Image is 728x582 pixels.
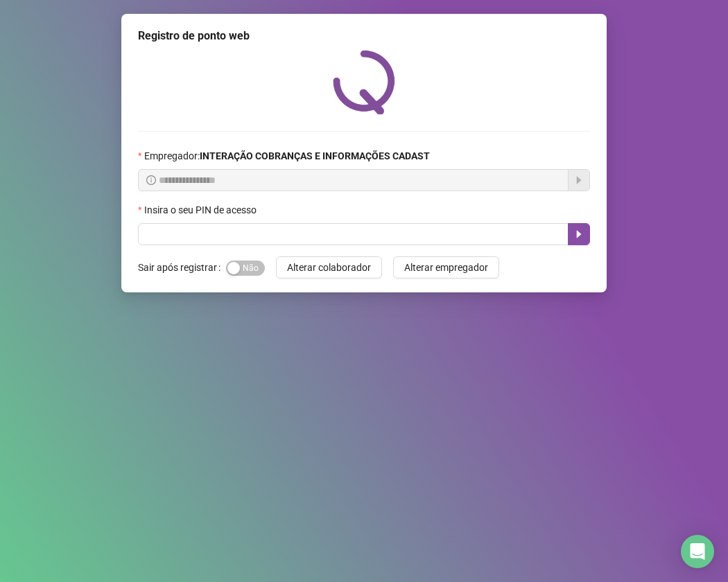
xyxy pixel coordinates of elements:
div: Registro de ponto web [138,28,590,44]
span: Alterar colaborador [287,260,371,275]
span: Empregador : [144,148,430,164]
button: Alterar colaborador [276,256,382,279]
span: info-circle [146,175,156,185]
strong: INTERAÇÃO COBRANÇAS E INFORMAÇÕES CADAST [200,150,430,161]
label: Insira o seu PIN de acesso [138,202,266,218]
button: Alterar empregador [393,256,499,279]
img: QRPoint [333,50,395,114]
label: Sair após registrar [138,256,226,279]
span: Alterar empregador [404,260,488,275]
div: Open Intercom Messenger [681,535,714,568]
span: caret-right [573,229,584,240]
